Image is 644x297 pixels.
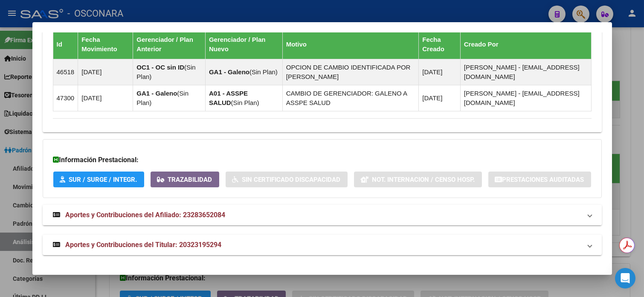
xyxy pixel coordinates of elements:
span: Sin Plan [252,68,276,76]
td: 46518 [53,59,78,85]
strong: GA1 - Galeno [136,90,177,97]
mat-expansion-panel-header: Aportes y Contribuciones del Titular: 20323195294 [43,235,602,255]
th: Fecha Creado [419,29,460,59]
strong: OC1 - OC sin ID [136,64,184,71]
span: Trazabilidad [168,176,212,183]
button: Sin Certificado Discapacidad [226,172,348,187]
span: Sin Certificado Discapacidad [242,176,341,183]
th: Gerenciador / Plan Anterior [133,29,206,59]
td: [PERSON_NAME] - [EMAIL_ADDRESS][DOMAIN_NAME] [460,59,591,85]
button: SUR / SURGE / INTEGR. [53,172,144,187]
td: OPCION DE CAMBIO IDENTIFICADA POR [PERSON_NAME] [282,59,419,85]
strong: GA1 - Galeno [209,68,249,76]
td: [DATE] [419,59,460,85]
th: Gerenciador / Plan Nuevo [205,29,282,59]
div: Open Intercom Messenger [615,268,635,288]
button: Trazabilidad [151,172,219,187]
td: [PERSON_NAME] - [EMAIL_ADDRESS][DOMAIN_NAME] [460,85,591,111]
button: Not. Internacion / Censo Hosp. [354,172,482,187]
span: Aportes y Contribuciones del Afiliado: 23283652084 [66,211,226,219]
button: Prestaciones Auditadas [488,172,591,187]
span: Prestaciones Auditadas [502,176,584,183]
td: CAMBIO DE GERENCIADOR: GALENO A ASSPE SALUD [282,85,419,111]
th: Fecha Movimiento [78,29,133,59]
span: Sin Plan [136,90,189,106]
th: Creado Por [460,29,591,59]
td: ( ) [205,59,282,85]
h3: Información Prestacional: [53,155,591,165]
span: Sin Plan [136,64,195,80]
th: Motivo [282,29,419,59]
td: ( ) [133,59,206,85]
span: Sin Plan [233,99,257,106]
td: [DATE] [78,59,133,85]
td: [DATE] [78,85,133,111]
span: SUR / SURGE / INTEGR. [69,176,137,183]
span: Aportes y Contribuciones del Titular: 20323195294 [66,241,222,249]
td: ( ) [133,85,206,111]
mat-expansion-panel-header: Aportes y Contribuciones del Afiliado: 23283652084 [43,205,602,225]
td: ( ) [205,85,282,111]
td: [DATE] [419,85,460,111]
th: Id [53,29,78,59]
span: Not. Internacion / Censo Hosp. [372,176,475,183]
strong: A01 - ASSPE SALUD [209,90,248,106]
td: 47300 [53,85,78,111]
